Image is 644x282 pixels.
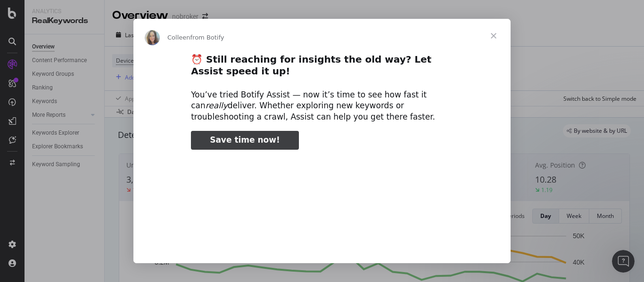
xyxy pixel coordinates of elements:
span: Close [477,19,511,53]
i: really [206,101,228,110]
span: from Botify [190,34,224,41]
a: Save time now! [191,131,299,150]
h2: ⏰ Still reaching for insights the old way? Let Assist speed it up! [191,53,453,82]
div: You’ve tried Botify Assist — now it’s time to see how fast it can deliver. Whether exploring new ... [191,89,453,123]
span: Save time now! [210,135,280,145]
img: Profile image for Colleen [145,30,160,45]
span: Colleen [167,34,190,41]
